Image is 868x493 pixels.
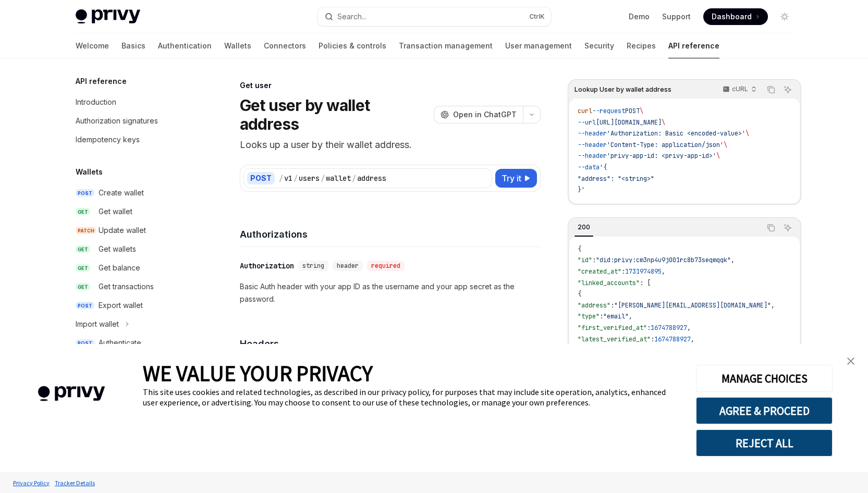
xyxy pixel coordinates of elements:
span: GET [76,283,90,291]
p: Basic Auth header with your app ID as the username and your app secret as the password. [240,280,541,305]
a: Welcome [76,33,109,58]
a: Dashboard [703,8,768,25]
a: Idempotency keys [67,130,201,149]
span: POST [625,107,640,115]
button: Open search [317,7,551,26]
div: Update wallet [99,224,146,237]
a: Authentication [158,33,212,58]
p: Looks up a user by their wallet address. [240,138,541,152]
button: AGREE & PROCEED [696,397,833,424]
span: \ [724,141,727,149]
span: , [731,256,735,264]
span: "id" [578,256,592,264]
span: Open in ChatGPT [453,109,517,120]
a: POSTExport wallet [67,296,201,315]
span: 'Authorization: Basic <encoded-value>' [607,129,745,138]
div: / [321,173,325,183]
span: Ctrl K [529,13,545,21]
button: Try it [495,169,537,188]
span: Dashboard [712,11,752,22]
a: Authorization signatures [67,112,201,130]
div: users [299,173,320,183]
span: "linked_accounts" [578,279,640,287]
div: 200 [574,221,593,233]
a: Connectors [264,33,306,58]
div: Authorization signatures [76,115,158,127]
span: [URL][DOMAIN_NAME] [596,118,662,127]
span: '{ [600,163,607,171]
div: wallet [326,173,351,183]
a: Security [584,33,614,58]
div: Import wallet [76,318,119,330]
a: Introduction [67,93,201,112]
img: company logo [16,371,127,416]
span: "[PERSON_NAME][EMAIL_ADDRESS][DOMAIN_NAME]" [614,301,771,310]
a: POSTAuthenticate [67,334,201,352]
a: Transaction management [399,33,493,58]
span: PATCH [76,227,96,235]
span: POST [76,339,94,347]
a: Tracker Details [52,474,97,492]
span: POST [76,189,94,197]
span: , [662,267,665,276]
span: --request [592,107,625,115]
span: GET [76,245,90,253]
a: GETGet wallet [67,202,201,221]
span: --header [578,141,607,149]
span: : [647,324,651,332]
span: 1674788927 [654,335,691,343]
div: required [367,261,405,271]
span: 'privy-app-id: <privy-app-id>' [607,152,716,160]
p: cURL [732,85,748,93]
h4: Authorizations [240,227,541,241]
span: \ [745,129,749,138]
a: Privacy Policy [10,474,52,492]
div: Authenticate [99,337,141,349]
img: close banner [847,358,854,365]
span: --data [578,163,600,171]
span: : [600,312,603,321]
div: Idempotency keys [76,133,140,146]
span: Lookup User by wallet address [574,85,671,94]
div: address [357,173,386,183]
span: "first_verified_at" [578,324,647,332]
button: Toggle dark mode [776,8,793,25]
div: Get balance [99,262,140,274]
div: Authorization [240,261,294,271]
div: Introduction [76,96,116,108]
h4: Headers [240,337,541,351]
span: \ [640,107,643,115]
span: : [610,301,614,310]
img: light logo [76,9,140,24]
span: --url [578,118,596,127]
div: Search... [337,10,366,23]
span: "type" [578,312,600,321]
div: Create wallet [99,187,144,199]
a: API reference [668,33,719,58]
div: Get transactions [99,280,154,293]
span: "email" [603,312,629,321]
span: "address" [578,301,610,310]
div: / [279,173,283,183]
h1: Get user by wallet address [240,96,430,133]
span: GET [76,264,90,272]
a: Wallets [224,33,251,58]
div: v1 [284,173,292,183]
a: GETGet transactions [67,277,201,296]
button: Copy the contents from the code block [764,83,778,96]
span: string [302,262,324,270]
span: , [691,335,694,343]
span: GET [76,208,90,216]
a: Recipes [627,33,656,58]
span: , [771,301,775,310]
span: , [629,312,632,321]
span: 1731974895 [625,267,662,276]
span: Try it [502,172,521,184]
span: --header [578,129,607,138]
span: { [578,245,581,253]
a: Policies & controls [319,33,386,58]
div: Get user [240,80,541,91]
h5: API reference [76,75,127,88]
div: Get wallets [99,243,136,255]
h5: Wallets [76,166,103,178]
